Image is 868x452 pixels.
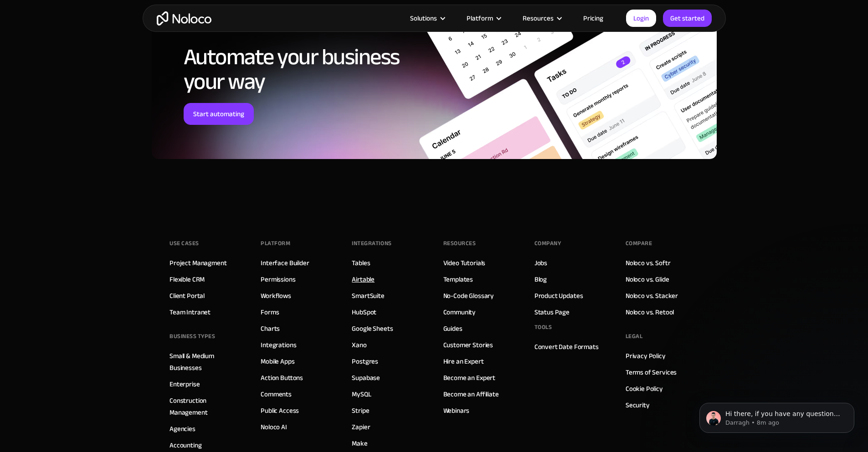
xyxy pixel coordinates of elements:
[352,236,391,250] div: INTEGRATIONS
[443,273,473,285] a: Templates
[261,372,303,384] a: Action Buttons
[169,329,215,343] div: BUSINESS TYPES
[352,355,378,367] a: Postgres
[534,273,547,285] a: Blog
[443,306,476,318] a: Community
[352,323,393,334] a: Google Sheets
[443,355,484,367] a: Hire an Expert
[626,257,671,269] a: Noloco vs. Softr
[169,257,226,269] a: Project Managment
[352,257,370,269] a: Tables
[443,236,476,250] div: Resources
[352,437,367,449] a: Make
[443,405,470,416] a: Webinars
[169,439,202,451] a: Accounting
[184,45,414,94] h2: Automate your business your way
[352,339,366,351] a: Xano
[261,339,296,351] a: Integrations
[443,323,462,334] a: Guides
[261,306,279,318] a: Forms
[626,273,669,285] a: Noloco vs. Glide
[467,12,493,24] div: Platform
[184,103,254,125] a: Start automating
[626,366,677,378] a: Terms of Services
[169,273,205,285] a: Flexible CRM
[572,12,615,24] a: Pricing
[534,290,583,302] a: Product Updates
[399,12,455,24] div: Solutions
[534,306,570,318] a: Status Page
[157,11,211,26] a: home
[261,257,309,269] a: Interface Builder
[261,323,280,334] a: Charts
[352,273,375,285] a: Airtable
[511,12,572,24] div: Resources
[261,405,299,416] a: Public Access
[169,395,242,418] a: Construction Management
[261,236,290,250] div: Platform
[534,236,561,250] div: Company
[626,306,674,318] a: Noloco vs. Retool
[455,12,511,24] div: Platform
[534,320,552,334] div: Tools
[352,421,370,433] a: Zapier
[352,306,376,318] a: HubSpot
[534,257,547,269] a: Jobs
[261,290,291,302] a: Workflows
[626,10,656,27] a: Login
[352,372,380,384] a: Supabase
[169,306,211,318] a: Team Intranet
[443,372,496,384] a: Become an Expert
[626,236,652,250] div: Compare
[169,290,205,302] a: Client Portal
[169,423,195,435] a: Agencies
[443,290,494,302] a: No-Code Glossary
[443,388,499,400] a: Become an Affiliate
[169,378,200,390] a: Enterprise
[686,384,868,447] iframe: Intercom notifications message
[169,236,199,250] div: Use Cases
[169,350,242,374] a: Small & Medium Businesses
[410,12,437,24] div: Solutions
[626,399,650,411] a: Security
[626,290,678,302] a: Noloco vs. Stacker
[352,405,369,416] a: Stripe
[534,341,599,353] a: Convert Date Formats
[523,12,554,24] div: Resources
[261,421,287,433] a: Noloco AI
[352,388,371,400] a: MySQL
[261,355,294,367] a: Mobile Apps
[443,257,486,269] a: Video Tutorials
[443,339,493,351] a: Customer Stories
[352,290,385,302] a: SmartSuite
[663,10,712,27] a: Get started
[261,273,295,285] a: Permissions
[626,383,663,395] a: Cookie Policy
[626,350,666,362] a: Privacy Policy
[626,329,643,343] div: Legal
[261,388,292,400] a: Comments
